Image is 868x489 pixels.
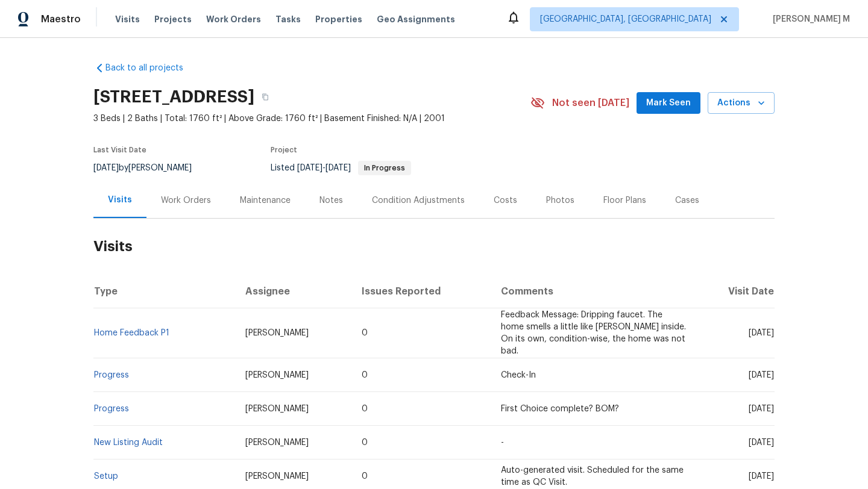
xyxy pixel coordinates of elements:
span: Visits [115,13,140,25]
span: [DATE] [297,164,322,172]
span: 3 Beds | 2 Baths | Total: 1760 ft² | Above Grade: 1760 ft² | Basement Finished: N/A | 2001 [93,113,530,125]
span: Listed [271,164,411,172]
a: Progress [94,371,129,379]
span: Projects [154,13,192,25]
span: [PERSON_NAME] [245,371,309,379]
div: Maintenance [240,195,291,207]
span: [DATE] [749,371,774,379]
span: Actions [717,96,765,111]
button: Copy Address [254,86,276,108]
span: Maestro [41,13,81,25]
span: [PERSON_NAME] [245,329,309,337]
span: Properties [315,13,362,25]
span: Check-In [501,371,536,379]
span: [GEOGRAPHIC_DATA], [GEOGRAPHIC_DATA] [540,13,711,25]
span: 0 [362,438,368,447]
a: Progress [94,405,129,413]
span: 0 [362,472,368,481]
th: Assignee [236,275,353,308]
div: Cases [675,195,699,207]
button: Mark Seen [637,92,700,114]
a: Home Feedback P1 [94,329,169,337]
div: Work Orders [161,195,211,207]
span: [DATE] [749,472,774,481]
span: 0 [362,329,368,337]
div: by [PERSON_NAME] [93,161,206,175]
span: Mark Seen [646,96,691,111]
span: Last Visit Date [93,146,146,154]
span: [PERSON_NAME] [245,472,309,481]
button: Actions [708,92,775,114]
span: In Progress [359,164,410,172]
th: Comments [491,275,696,308]
span: Geo Assignments [377,13,455,25]
span: [DATE] [325,164,351,172]
span: [PERSON_NAME] [245,438,309,447]
h2: Visits [93,219,775,275]
a: Back to all projects [93,62,209,74]
th: Type [93,275,236,308]
span: 0 [362,371,368,379]
div: Costs [494,195,517,207]
span: Feedback Message: Dripping faucet. The home smells a little like [PERSON_NAME] inside. On its own... [501,311,686,355]
span: Tasks [275,15,301,23]
span: [PERSON_NAME] [245,405,309,413]
span: [DATE] [749,438,774,447]
a: New Listing Audit [94,438,163,447]
span: - [501,438,504,447]
div: Condition Adjustments [372,195,465,207]
span: [DATE] [749,405,774,413]
th: Visit Date [696,275,775,308]
div: Notes [319,195,343,207]
div: Photos [546,195,574,207]
span: 0 [362,405,368,413]
span: - [297,164,351,172]
span: [DATE] [93,164,119,172]
span: [PERSON_NAME] M [768,13,850,25]
div: Floor Plans [603,195,646,207]
th: Issues Reported [352,275,491,308]
span: Auto-generated visit. Scheduled for the same time as QC Visit. [501,466,684,487]
div: Visits [108,194,132,206]
span: First Choice complete? BOM? [501,405,619,413]
span: Not seen [DATE] [552,97,629,109]
a: Setup [94,472,118,481]
span: Work Orders [206,13,261,25]
h2: [STREET_ADDRESS] [93,91,254,103]
span: [DATE] [749,329,774,337]
span: Project [271,146,297,154]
